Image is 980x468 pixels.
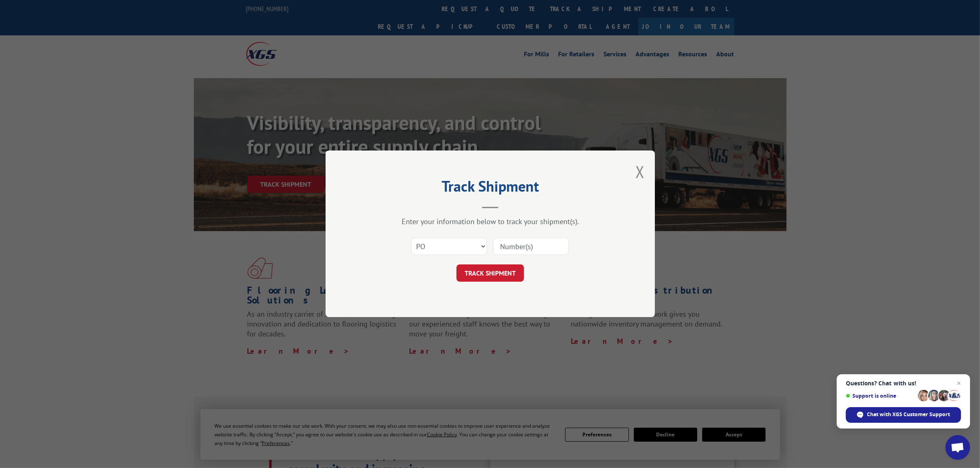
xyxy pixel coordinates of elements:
span: Chat with XGS Customer Support [867,411,950,418]
span: Support is online [846,393,915,399]
div: Enter your information below to track your shipment(s). [367,217,614,227]
button: TRACK SHIPMENT [456,265,524,282]
span: Close chat [954,378,964,388]
span: Questions? Chat with us! [846,380,961,387]
input: Number(s) [493,238,569,255]
button: Close modal [635,161,645,183]
h2: Track Shipment [367,181,614,196]
div: Chat with XGS Customer Support [846,407,961,423]
div: Open chat [945,435,970,460]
